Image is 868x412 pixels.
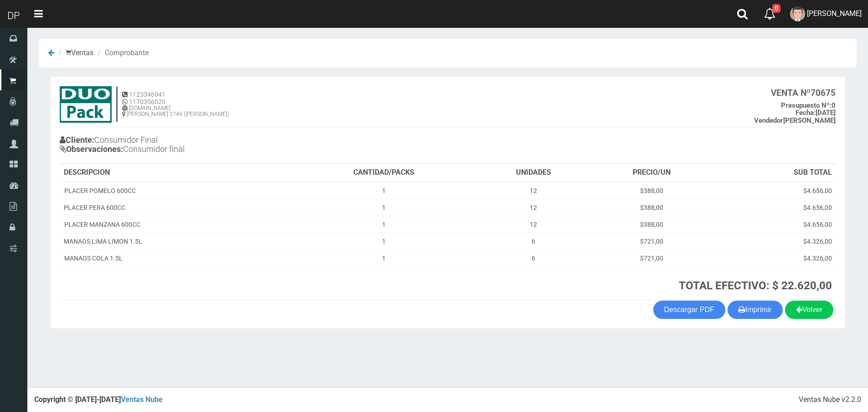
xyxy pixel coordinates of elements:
[60,133,448,158] h4: Consumidor Final Consumidor final
[781,101,832,110] strong: Presupuesto Nº:
[122,91,229,105] h5: 1123346941 1170356020
[713,216,836,233] td: $4.656,00
[60,182,292,199] td: PLACER POMELO 600CC
[292,199,476,216] td: 1
[713,233,836,250] td: $4.326,00
[799,395,861,405] div: Ventas Nube v2.2.0
[591,216,713,233] td: $388,00
[56,48,93,58] li: Ventas
[476,250,591,266] td: 6
[476,216,591,233] td: 12
[591,164,713,182] th: PRECIO/UN
[785,301,833,319] a: Volver
[754,116,783,125] strong: Vendedor
[728,301,783,319] button: Imprimir
[292,250,476,266] td: 1
[476,182,591,199] td: 12
[292,216,476,233] td: 1
[60,86,112,123] img: 15ec80cb8f772e35c0579ae6ae841c79.jpg
[772,4,780,13] span: 0
[713,250,836,266] td: $4.326,00
[60,199,292,216] td: PLACER PERA 600CC
[60,144,123,154] b: Observaciones:
[807,9,862,18] span: [PERSON_NAME]
[713,182,836,199] td: $4.656,00
[754,116,836,125] b: [PERSON_NAME]
[796,109,816,117] strong: Fecha:
[34,395,163,404] strong: Copyright © [DATE]-[DATE]
[95,48,149,58] li: Comprobante
[292,182,476,199] td: 1
[60,233,292,250] td: MANAOS LIMA LIMON 1.5L
[60,250,292,266] td: MANAOS COLA 1.5L
[679,279,832,292] strong: TOTAL EFECTIVO: $ 22.620,00
[713,164,836,182] th: SUB TOTAL
[796,109,836,117] b: [DATE]
[60,216,292,233] td: PLACER MANZANA 600CC
[591,250,713,266] td: $721,00
[790,6,805,21] img: User Image
[122,105,229,117] h6: [DOMAIN_NAME] [PERSON_NAME] 2749 ([PERSON_NAME])
[476,199,591,216] td: 12
[60,135,94,145] b: Cliente:
[476,164,591,182] th: UNIDADES
[781,101,836,110] b: 0
[60,164,292,182] th: DESCRIPCION
[476,233,591,250] td: 6
[591,182,713,199] td: $388,00
[591,199,713,216] td: $388,00
[591,233,713,250] td: $721,00
[653,301,725,319] a: Descargar PDF
[713,199,836,216] td: $4.656,00
[771,88,811,98] strong: VENTA Nº
[292,233,476,250] td: 1
[771,88,836,98] b: 70675
[121,395,163,404] a: Ventas Nube
[292,164,476,182] th: CANTIDAD/PACKS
